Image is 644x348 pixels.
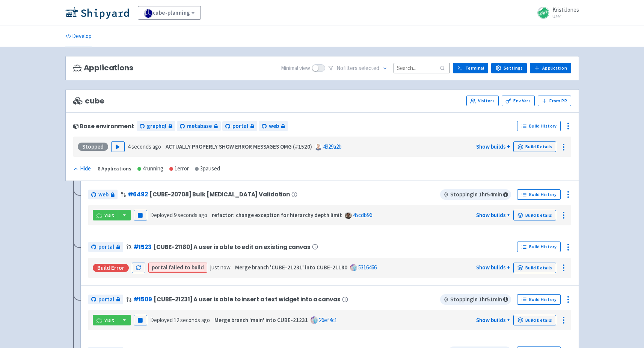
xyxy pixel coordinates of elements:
[169,164,189,173] div: 1 error
[552,14,579,19] small: User
[152,264,204,271] a: portal failed to build
[73,123,134,129] div: Base environment
[88,295,123,305] a: portal
[88,190,118,200] a: web
[517,294,561,305] a: Build History
[513,210,556,220] a: Build Details
[552,6,579,13] span: KristiJones
[134,210,147,220] button: Pause
[128,143,161,150] time: 4 seconds ago
[98,295,114,304] span: portal
[98,243,114,251] span: portal
[502,96,535,106] a: Env Vars
[65,26,92,47] a: Develop
[476,316,510,324] a: Show builds +
[147,122,166,131] span: graphql
[65,7,129,19] img: Shipyard logo
[174,211,207,219] time: 9 seconds ago
[212,211,342,219] strong: refactor: change exception for hierarchy depth limit
[476,264,510,271] a: Show builds +
[93,210,118,220] a: Visit
[149,191,290,198] span: [CUBE-20708] Bulk [MEDICAL_DATA] Validation
[359,64,379,71] span: selected
[134,315,147,325] button: Pause
[517,121,561,131] a: Build History
[150,316,210,324] span: Deployed
[137,164,163,173] div: 4 running
[128,190,148,198] a: #6492
[73,164,92,173] button: Hide
[513,315,556,325] a: Build Details
[214,316,308,324] strong: Merge branch 'main' into CUBE-21231
[319,316,337,324] a: 26ef4c1
[533,7,579,19] a: KristiJones User
[440,189,511,200] span: Stopping in 1 hr 54 min
[153,244,311,250] span: [CUBE-21180] A user is able to edit an existing canvas
[174,316,210,324] time: 12 seconds ago
[453,63,488,73] a: Terminal
[177,121,221,131] a: metabase
[210,264,231,271] time: just now
[104,212,114,218] span: Visit
[440,294,511,305] span: Stopping in 1 hr 51 min
[88,242,123,252] a: portal
[150,211,207,219] span: Deployed
[476,211,510,219] a: Show builds +
[259,121,288,131] a: web
[195,164,220,173] div: 3 paused
[232,122,248,131] span: portal
[269,122,279,131] span: web
[111,141,125,152] button: Play
[104,317,114,323] span: Visit
[93,315,118,325] a: Visit
[138,6,201,20] a: cube-planning
[93,264,129,272] div: Build Error
[491,63,527,73] a: Settings
[222,121,257,131] a: portal
[154,296,341,302] span: [CUBE-21231] A user is able to insert a text widget into a canvas
[323,143,342,150] a: 4929a2b
[517,242,561,252] a: Build History
[513,263,556,273] a: Build Details
[530,63,571,73] a: Application
[73,164,91,173] div: Hide
[394,63,450,73] input: Search...
[353,211,372,219] a: 45cdb96
[152,264,167,271] strong: portal
[538,96,571,106] button: From PR
[73,97,104,105] span: cube
[235,264,347,271] strong: Merge branch 'CUBE-21231' into CUBE-21180
[166,143,312,150] strong: ACTUALLY PROPERLY SHOW ERROR MESSAGES OMG (#1520)
[73,64,133,72] h3: Applications
[187,122,212,131] span: metabase
[466,96,499,106] a: Visitors
[133,295,152,303] a: #1509
[513,141,556,152] a: Build Details
[476,143,510,150] a: Show builds +
[358,264,377,271] a: 5316466
[336,64,379,73] span: No filter s
[281,64,310,73] span: Minimal view
[517,189,561,200] a: Build History
[78,143,108,151] div: Stopped
[137,121,175,131] a: graphql
[133,243,152,251] a: #1523
[98,190,109,199] span: web
[98,164,131,173] div: 8 Applications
